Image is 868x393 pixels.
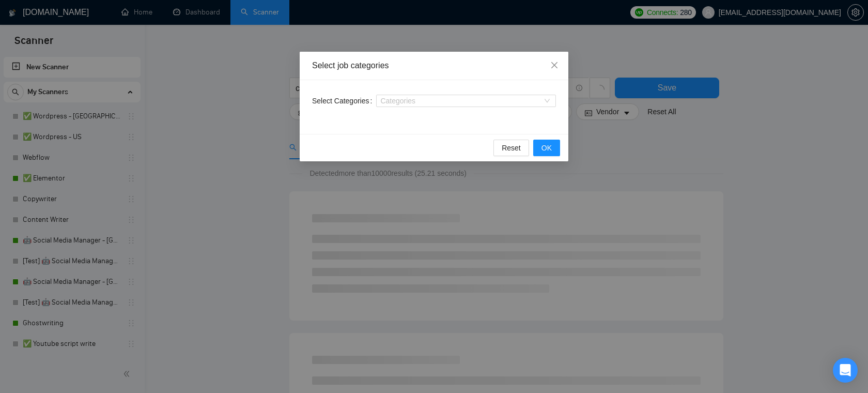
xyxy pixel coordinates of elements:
[533,140,560,156] button: OK
[550,61,559,69] span: close
[502,142,521,154] span: Reset
[493,140,529,156] button: Reset
[540,52,568,80] button: Close
[541,142,552,154] span: OK
[312,93,376,109] label: Select Categories
[833,358,858,383] div: Open Intercom Messenger
[312,60,556,71] div: Select job categories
